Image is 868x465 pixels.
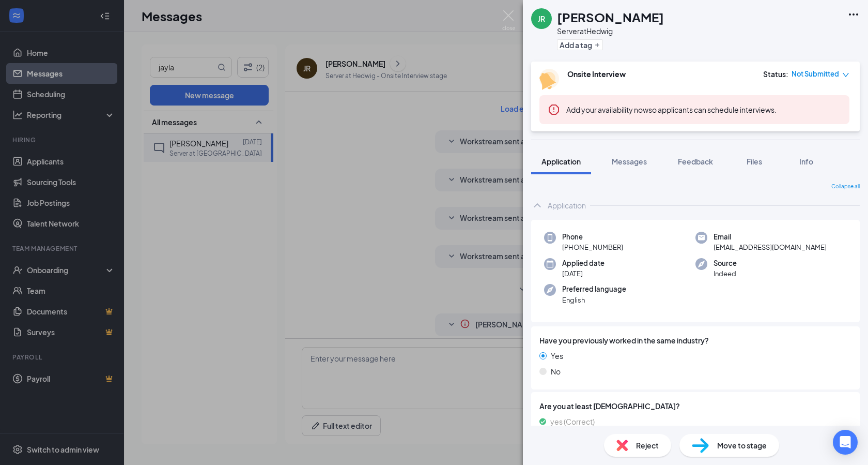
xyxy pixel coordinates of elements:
div: JR [538,13,545,24]
span: so applicants can schedule interviews. [566,105,777,114]
b: Onsite Interview [567,69,626,79]
span: Indeed [714,268,737,279]
span: Email [714,232,827,242]
div: Status : [763,69,788,79]
span: Reject [636,440,659,451]
span: down [842,71,849,79]
span: Feedback [678,157,713,166]
span: [EMAIL_ADDRESS][DOMAIN_NAME] [714,242,827,252]
div: Application [548,200,586,211]
span: Preferred language [562,284,626,294]
span: [DATE] [562,268,605,279]
button: PlusAdd a tag [557,39,603,50]
span: Source [714,258,737,268]
svg: Plus [594,42,600,48]
div: Open Intercom Messenger [833,430,858,455]
span: Files [747,157,762,166]
svg: Ellipses [847,8,860,21]
span: Application [541,157,581,166]
span: Messages [612,157,647,166]
span: Collapse all [831,183,860,191]
h1: [PERSON_NAME] [557,8,664,26]
span: English [562,295,626,305]
span: Not Submitted [792,69,839,79]
span: Applied date [562,258,605,268]
svg: ChevronUp [531,199,544,212]
span: Are you at least [DEMOGRAPHIC_DATA]? [539,400,851,412]
svg: Error [548,103,560,116]
span: [PHONE_NUMBER] [562,242,623,252]
div: Server at Hedwig [557,26,664,36]
span: Info [799,157,813,166]
span: No [551,366,561,377]
span: Have you previously worked in the same industry? [539,335,709,346]
span: yes (Correct) [550,416,595,427]
button: Add your availability now [566,104,648,115]
span: Move to stage [717,440,767,451]
span: Phone [562,232,623,242]
span: Yes [551,350,563,362]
